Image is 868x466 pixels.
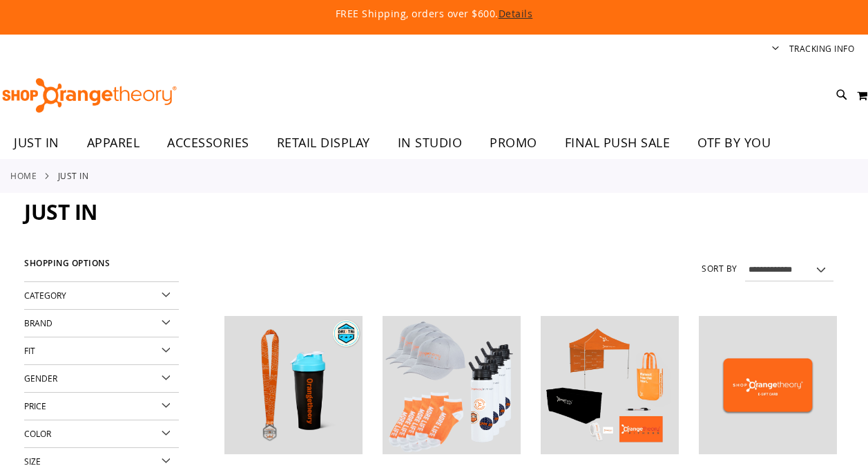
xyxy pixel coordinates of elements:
[24,365,179,393] div: Gender
[153,127,263,159] a: ACCESSORIES
[684,127,784,159] a: OTF BY YOU
[277,127,370,158] span: RETAIL DISPLAY
[24,252,179,282] strong: Shopping Options
[702,263,737,274] label: Sort By
[490,127,537,158] span: PROMO
[697,127,771,158] span: OTF BY YOU
[499,7,533,20] a: Details
[24,400,46,411] span: Price
[476,127,551,159] a: PROMO
[24,317,52,328] span: Brand
[541,316,679,454] img: New Studio Kit
[167,127,249,158] span: ACCESSORIES
[565,127,671,158] span: FINAL PUSH SALE
[24,420,179,448] div: Color
[50,7,818,21] p: FREE Shipping, orders over $600.
[24,428,51,439] span: Color
[383,316,521,454] img: 2025 New Member Bundle
[398,127,463,158] span: IN STUDIO
[551,127,684,159] a: FINAL PUSH SALE
[24,345,35,356] span: Fit
[73,127,154,159] a: APPAREL
[10,169,37,182] a: Home
[541,316,679,457] a: New Studio Kit
[24,337,179,365] div: Fit
[699,316,837,457] a: E-GIFT CARD (Valid ONLY for ShopOrangetheory.com)
[263,127,384,159] a: RETAIL DISPLAY
[383,316,521,457] a: 2025 New Member Bundle
[24,282,179,310] div: Category
[58,169,89,182] strong: JUST IN
[24,198,97,226] span: JUST IN
[24,290,66,301] span: Category
[772,43,779,56] button: Account menu
[224,316,363,457] a: 2025 Fall Dri-Tri à la Carte
[87,127,140,158] span: APPAREL
[24,310,179,337] div: Brand
[699,316,837,454] img: E-GIFT CARD (Valid ONLY for ShopOrangetheory.com)
[384,127,476,159] a: IN STUDIO
[24,393,179,420] div: Price
[224,316,363,454] img: 2025 Fall Dri-Tri à la Carte
[24,373,57,384] span: Gender
[14,127,59,158] span: JUST IN
[789,43,855,55] a: Tracking Info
